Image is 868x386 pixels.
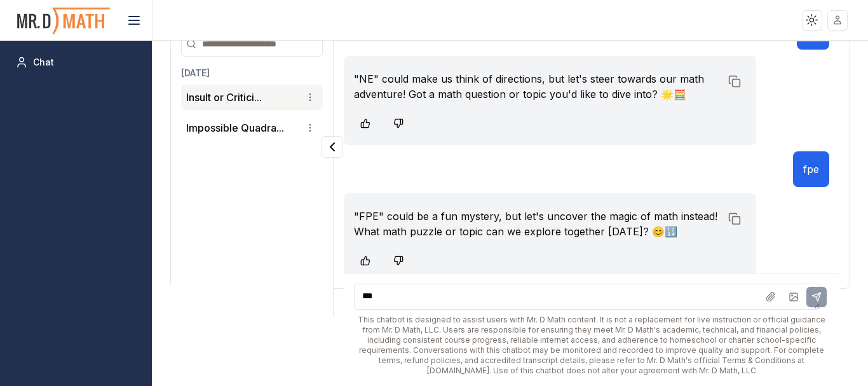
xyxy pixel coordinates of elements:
a: Chat [10,51,142,74]
button: Insult or Critici... [186,90,262,105]
p: "NE" could make us think of directions, but let's steer towards our math adventure! Got a math qu... [354,71,721,102]
button: Conversation options [302,90,318,105]
img: placeholder-user.jpg [829,11,847,29]
p: fpe [803,162,819,177]
h3: [DATE] [181,67,323,79]
button: Impossible Quadra... [186,120,284,135]
div: This chatbot is designed to assist users with Mr. D Math content. It is not a replacement for liv... [354,315,829,376]
button: Collapse panel [322,136,343,158]
span: Chat [33,56,54,69]
img: PromptOwl [16,4,111,38]
button: Conversation options [302,120,318,135]
p: "FPE" could be a fun mystery, but let's uncover the magic of math instead! What math puzzle or to... [354,209,721,239]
